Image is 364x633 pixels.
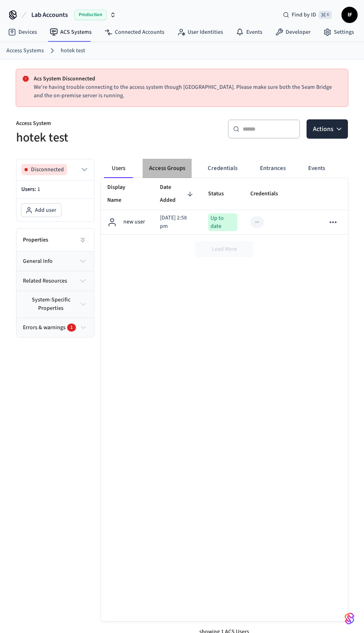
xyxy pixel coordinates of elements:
span: ⌘ K [319,11,332,19]
a: Connected Accounts [98,25,171,39]
span: Production [74,10,106,20]
button: related resources [16,271,94,291]
a: Access Systems [6,47,44,55]
a: User Identities [171,25,229,39]
h5: hotek test [16,129,177,146]
span: 1 [37,185,40,193]
button: Actions [307,119,348,139]
p: Access System [16,119,177,129]
a: Events [229,25,269,39]
span: related resources [23,277,67,285]
span: Add user [35,206,56,214]
span: Find by ID [292,11,316,19]
a: hotek test [61,47,85,55]
span: Credentials [250,188,288,200]
span: system-specific properties [23,296,79,313]
span: Display Name [107,181,147,207]
table: sticky table [101,178,348,235]
div: 1 [67,324,76,332]
div: -- [255,218,259,226]
button: Add user [21,204,61,217]
button: general info [16,252,94,271]
span: Errors & warnings [23,324,65,332]
button: Users [104,159,133,178]
a: ACS Systems [43,25,98,39]
img: SeamLogoGradient.69752ec5.svg [345,612,354,625]
span: Status [208,188,234,200]
span: IF [342,8,357,22]
button: Access Groups [143,159,192,178]
span: Date Added [160,181,195,207]
div: Up to date [208,213,237,231]
p: [DATE] 2:58 pm [160,214,195,231]
button: Disconnected [21,164,89,175]
a: Settings [317,25,360,39]
button: system-specific properties [16,291,94,318]
p: We're having trouble connecting to the access system though [GEOGRAPHIC_DATA]. Please make sure b... [34,83,342,100]
p: new user [123,218,145,226]
button: Errors & warnings1 [16,318,94,337]
span: general info [23,257,53,266]
button: Entrances [254,159,292,178]
button: IF [342,7,358,23]
a: Developer [269,25,317,39]
a: Devices [2,25,43,39]
p: Acs System Disconnected [34,75,342,83]
h2: Properties [23,236,48,244]
span: Lab Accounts [31,10,68,20]
div: Find by ID⌘ K [276,8,338,22]
button: Events [302,159,331,178]
span: Disconnected [31,166,64,174]
button: Credentials [201,159,244,178]
p: Users: [21,185,89,194]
